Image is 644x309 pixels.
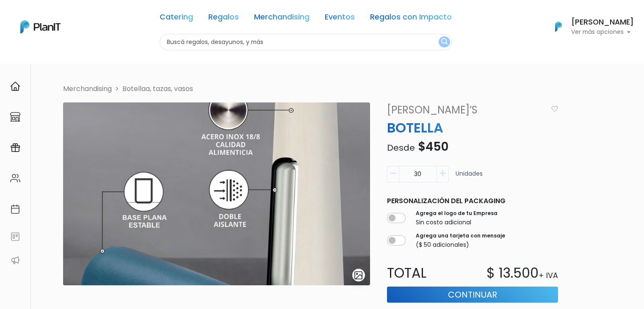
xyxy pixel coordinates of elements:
[387,196,558,206] p: Personalización del packaging
[208,14,239,24] a: Regalos
[387,287,558,303] button: Continuar
[354,270,363,280] img: gallery-light
[20,20,61,33] img: PlanIt Logo
[539,270,558,281] p: + IVA
[10,173,20,183] img: people-662611757002400ad9ed0e3c099ab2801c6687ba6c219adb57efc949bc21e19d.svg
[10,112,20,122] img: marketplace-4ceaa7011d94191e9ded77b95e3339b90024bf715f7c57f8cf31f2d8c509eaba.svg
[63,102,370,285] img: F55744F4-0E6F-4B5C-A8E4-4EC29F32CCC5.jpeg
[416,232,505,240] label: Agrega una tarjeta con mensaje
[10,232,20,242] img: feedback-78b5a0c8f98aac82b08bfc38622c3050aee476f2c9584af64705fc4e61158814.svg
[63,84,112,94] li: Merchandising
[10,81,20,91] img: home-e721727adea9d79c4d83392d1f703f7f8bce08238fde08b1acbfd93340b81755.svg
[571,19,634,26] h6: [PERSON_NAME]
[544,16,634,38] button: PlanIt Logo [PERSON_NAME] Ver más opciones
[325,14,355,24] a: Eventos
[160,14,193,24] a: Catering
[441,38,448,46] img: search_button-432b6d5273f82d61273b3651a40e1bd1b912527efae98b1b7a1b2c0702e16a8d.svg
[370,14,452,24] a: Regalos con Impacto
[382,118,563,138] p: BOTELLA
[122,84,193,94] a: Botellaa, tazas, vasos
[160,34,452,50] input: Buscá regalos, desayunos, y más
[549,17,568,36] img: PlanIt Logo
[418,138,448,155] span: $450
[416,240,505,249] p: ($ 50 adicionales)
[382,263,473,283] p: Total
[254,14,310,24] a: Merchandising
[382,102,548,118] a: [PERSON_NAME]’s
[10,204,20,214] img: calendar-87d922413cdce8b2cf7b7f5f62616a5cf9e4887200fb71536465627b3292af00.svg
[416,218,498,227] p: Sin costo adicional
[416,210,498,217] label: Agrega el logo de tu Empresa
[571,29,634,35] p: Ver más opciones
[456,169,483,186] p: Unidades
[10,255,20,265] img: partners-52edf745621dab592f3b2c58e3bca9d71375a7ef29c3b500c9f145b62cc070d4.svg
[58,84,602,96] nav: breadcrumb
[486,263,539,283] p: $ 13.500
[10,143,20,153] img: campaigns-02234683943229c281be62815700db0a1741e53638e28bf9629b52c665b00959.svg
[387,142,415,154] span: Desde
[551,106,558,112] img: heart_icon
